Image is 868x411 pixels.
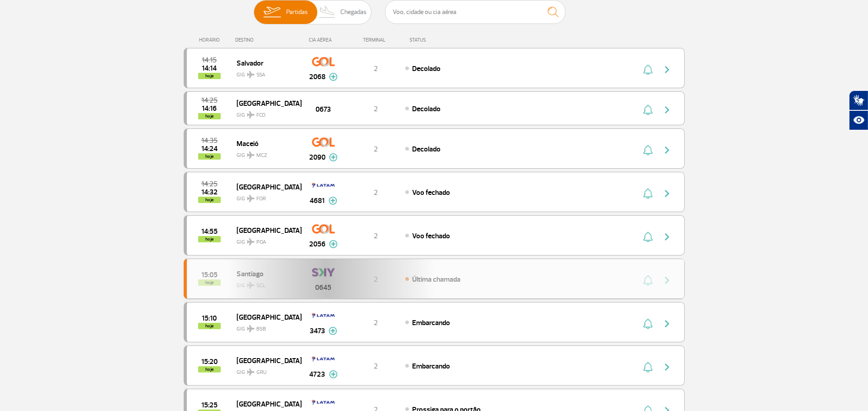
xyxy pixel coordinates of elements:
img: seta-direita-painel-voo.svg [662,318,673,329]
img: sino-painel-voo.svg [643,104,653,115]
span: BSB [256,325,266,333]
span: 2025-08-25 15:10:00 [202,315,217,321]
span: Voo fechado [412,231,450,241]
img: sino-painel-voo.svg [643,188,653,199]
button: Abrir tradutor de língua de sinais. [849,90,868,110]
span: hoje [198,197,221,203]
span: 4681 [310,195,325,206]
span: 2 [374,231,378,241]
span: GIG [237,233,294,246]
span: 2025-08-25 14:25:00 [201,97,218,104]
span: GIG [237,146,294,160]
img: sino-painel-voo.svg [643,362,653,373]
span: GIG [237,364,294,377]
img: sino-painel-voo.svg [643,145,653,156]
img: mais-info-painel-voo.svg [329,240,338,248]
img: seta-direita-painel-voo.svg [662,64,673,75]
span: Chegadas [340,0,367,24]
span: hoje [198,153,221,160]
span: 2025-08-25 15:25:00 [201,402,218,408]
img: seta-direita-painel-voo.svg [662,231,673,242]
span: 2025-08-25 14:14:00 [202,65,217,71]
span: 2025-08-25 14:32:06 [201,189,218,195]
span: FCO [256,111,265,119]
span: hoje [198,323,221,329]
span: Salvador [237,57,294,69]
img: sino-painel-voo.svg [643,64,653,75]
span: FOR [256,195,266,203]
span: 3473 [310,326,325,336]
div: CIA AÉREA [301,37,346,43]
span: 2025-08-25 14:25:00 [201,181,218,187]
span: [GEOGRAPHIC_DATA] [237,224,294,236]
img: destiny_airplane.svg [247,71,255,78]
div: STATUS [405,37,478,43]
img: slider-embarque [258,0,286,24]
span: MCZ [256,151,267,160]
span: GIG [237,106,294,119]
img: destiny_airplane.svg [247,111,255,118]
img: mais-info-painel-voo.svg [329,197,337,205]
span: Embarcando [412,318,450,327]
span: Voo fechado [412,188,450,197]
span: Decolado [412,145,441,154]
img: mais-info-painel-voo.svg [329,327,337,335]
div: DESTINO [235,37,301,43]
span: Partidas [286,0,308,24]
span: 2 [374,145,378,154]
span: Maceió [237,137,294,149]
img: destiny_airplane.svg [247,151,255,159]
img: destiny_airplane.svg [247,195,255,202]
span: [GEOGRAPHIC_DATA] [237,97,294,109]
span: 2056 [309,239,325,250]
span: Decolado [412,64,441,73]
span: [GEOGRAPHIC_DATA] [237,311,294,323]
span: 2068 [309,71,325,82]
span: GIG [237,66,294,79]
span: [GEOGRAPHIC_DATA] [237,181,294,193]
div: TERMINAL [346,37,405,43]
span: hoje [198,236,221,242]
span: 2 [374,318,378,327]
img: mais-info-painel-voo.svg [329,153,338,161]
span: Decolado [412,104,441,113]
img: mais-info-painel-voo.svg [329,73,338,81]
img: seta-direita-painel-voo.svg [662,104,673,115]
span: 2 [374,362,378,371]
span: GRU [256,368,267,377]
div: HORÁRIO [186,37,236,43]
span: [GEOGRAPHIC_DATA] [237,354,294,366]
img: destiny_airplane.svg [247,325,255,332]
span: 2025-08-25 14:15:00 [202,57,217,63]
img: destiny_airplane.svg [247,238,255,246]
span: 2 [374,104,378,113]
span: 2025-08-25 14:55:00 [201,228,218,235]
span: hoje [198,366,221,373]
img: mais-info-painel-voo.svg [329,370,338,378]
span: SSA [256,71,265,79]
img: slider-desembarque [314,0,341,24]
img: destiny_airplane.svg [247,368,255,376]
span: hoje [198,73,221,79]
span: GIG [237,320,294,333]
img: sino-painel-voo.svg [643,318,653,329]
span: 2025-08-25 14:24:10 [201,146,218,152]
img: seta-direita-painel-voo.svg [662,188,673,199]
span: 2025-08-25 14:35:00 [201,137,218,144]
button: Abrir recursos assistivos. [849,110,868,130]
span: 2 [374,188,378,197]
span: 2090 [309,152,325,163]
img: seta-direita-painel-voo.svg [662,145,673,156]
div: Plugin de acessibilidade da Hand Talk. [849,90,868,130]
span: [GEOGRAPHIC_DATA] [237,398,294,410]
span: 4723 [310,369,325,380]
span: hoje [198,113,221,119]
img: sino-painel-voo.svg [643,231,653,242]
span: 0673 [316,104,331,115]
span: GIG [237,190,294,203]
span: 2025-08-25 14:16:00 [202,105,217,112]
span: 2 [374,64,378,73]
img: seta-direita-painel-voo.svg [662,362,673,373]
span: POA [256,238,266,246]
span: 2025-08-25 15:20:00 [201,359,218,365]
